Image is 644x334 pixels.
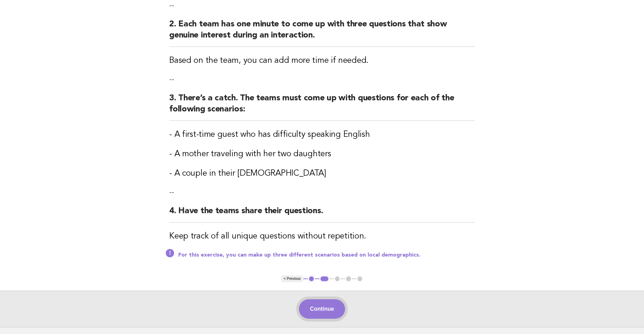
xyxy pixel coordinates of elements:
[169,149,475,160] h3: - A mother traveling with her two daughters
[299,299,345,319] button: Continue
[169,206,475,223] h2: 4. Have the teams share their questions.
[169,231,475,242] h3: Keep track of all unique questions without repetition.
[178,252,475,259] p: For this exercise, you can make up three different scenarios based on local demographics.
[169,19,475,47] h2: 2. Each team has one minute to come up with three questions that show genuine interest during an ...
[169,129,475,140] h3: - A first-time guest who has difficulty speaking English
[281,275,303,282] button: < Previous
[169,75,475,84] p: --
[169,187,475,197] p: --
[319,275,329,282] button: 2
[169,93,475,121] h2: 3. There’s a catch. The teams must come up with questions for each of the following scenarios:
[169,168,475,179] h3: - A couple in their [DEMOGRAPHIC_DATA]
[169,55,475,66] h3: Based on the team, you can add more time if needed.
[308,275,315,282] button: 1
[169,1,475,10] p: --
